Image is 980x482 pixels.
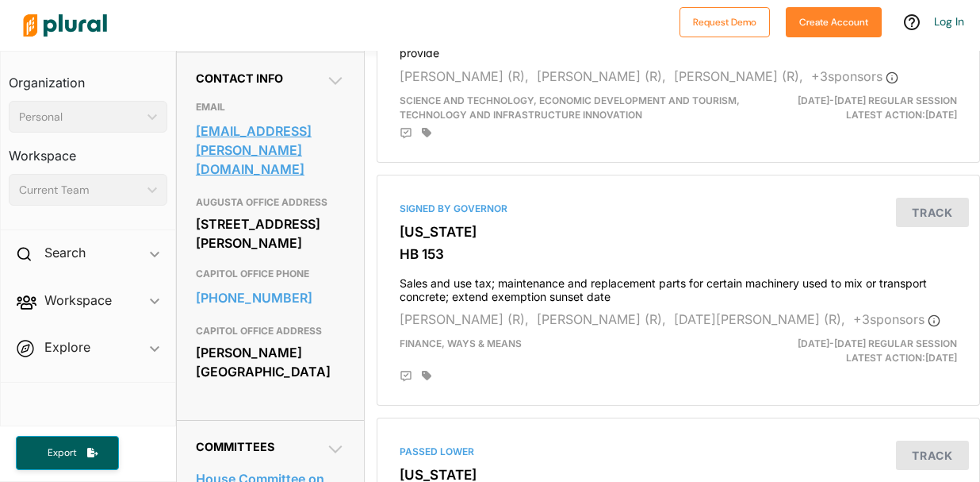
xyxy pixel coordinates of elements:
[798,337,957,349] span: [DATE]-[DATE] Regular Session
[196,98,346,117] h3: EMAIL
[896,198,969,227] button: Track
[679,7,770,37] button: Request Demo
[786,13,882,29] a: Create Account
[400,269,957,304] h4: Sales and use tax; maintenance and replacement parts for certain machinery used to mix or transpo...
[196,119,346,181] a: [EMAIL_ADDRESS][PERSON_NAME][DOMAIN_NAME]
[853,311,940,327] span: + 3 sponsor s
[400,311,529,327] span: [PERSON_NAME] (R),
[196,286,346,310] a: [PHONE_NUMBER]
[19,182,141,199] div: Current Team
[196,212,346,255] div: [STREET_ADDRESS][PERSON_NAME]
[674,311,845,327] span: [DATE][PERSON_NAME] (R),
[400,445,957,459] div: Passed Lower
[896,441,969,470] button: Track
[196,440,274,453] span: Committees
[674,68,803,84] span: [PERSON_NAME] (R),
[798,94,957,106] span: [DATE]-[DATE] Regular Session
[196,193,346,212] h3: AUGUSTA OFFICE ADDRESS
[44,244,86,261] h2: Search
[400,337,522,349] span: Finance, Ways & Means
[537,311,666,327] span: [PERSON_NAME] (R),
[19,109,141,125] div: Personal
[196,322,346,341] h3: CAPITOL OFFICE ADDRESS
[537,68,666,84] span: [PERSON_NAME] (R),
[775,94,969,122] div: Latest Action: [DATE]
[400,246,957,262] h3: HB 153
[775,337,969,365] div: Latest Action: [DATE]
[9,133,167,168] h3: Workspace
[422,370,431,381] div: Add tags
[400,68,529,84] span: [PERSON_NAME] (R),
[16,436,119,470] button: Export
[811,68,898,84] span: + 3 sponsor s
[400,94,740,121] span: Science and Technology, Economic Development and Tourism, Technology and Infrastructure Innovation
[786,7,882,37] button: Create Account
[422,127,431,138] div: Add tags
[400,202,957,216] div: Signed by Governor
[196,71,283,85] span: Contact Info
[400,127,412,140] div: Add Position Statement
[36,446,87,460] span: Export
[679,13,770,29] a: Request Demo
[196,341,346,384] div: [PERSON_NAME][GEOGRAPHIC_DATA]
[400,224,957,240] h3: [US_STATE]
[934,14,964,29] a: Log In
[196,264,346,283] h3: CAPITOL OFFICE PHONE
[9,60,167,94] h3: Organization
[400,370,412,383] div: Add Position Statement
